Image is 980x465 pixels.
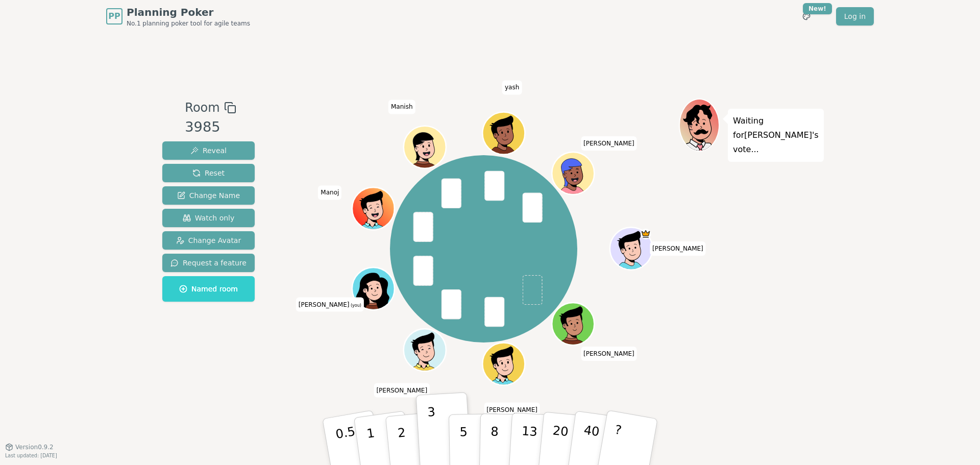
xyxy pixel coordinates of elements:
[162,164,255,182] button: Reset
[427,405,438,460] p: 3
[162,276,255,302] button: Named room
[797,7,816,26] button: New!
[502,81,522,95] span: Click to change your name
[15,443,54,451] span: Version 0.9.2
[581,347,637,361] span: Click to change your name
[106,5,250,28] a: PPPlanning PokerNo.1 planning poker tool for agile teams
[192,168,225,178] span: Reset
[5,453,57,458] span: Last updated: [DATE]
[484,403,540,417] span: Click to change your name
[185,99,219,117] span: Room
[5,443,54,451] button: Version0.9.2
[162,141,255,160] button: Reveal
[733,114,819,157] p: Waiting for [PERSON_NAME] 's vote...
[162,231,255,250] button: Change Avatar
[127,5,250,19] span: Planning Poker
[177,190,240,201] span: Change Name
[170,258,247,268] span: Request a feature
[162,186,255,205] button: Change Name
[190,145,227,156] span: Reveal
[162,209,255,227] button: Watch only
[349,303,361,308] span: (you)
[836,7,874,26] a: Log in
[641,229,651,239] span: Chris is the host
[650,241,706,256] span: Click to change your name
[354,269,394,309] button: Click to change your avatar
[185,117,236,138] div: 3985
[127,19,250,28] span: No.1 planning poker tool for agile teams
[581,136,637,151] span: Click to change your name
[108,10,120,22] span: PP
[318,186,341,200] span: Click to change your name
[374,383,430,398] span: Click to change your name
[803,3,832,14] div: New!
[296,298,364,312] span: Click to change your name
[179,284,238,294] span: Named room
[183,213,235,223] span: Watch only
[162,254,255,272] button: Request a feature
[176,235,241,246] span: Change Avatar
[388,100,415,114] span: Click to change your name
